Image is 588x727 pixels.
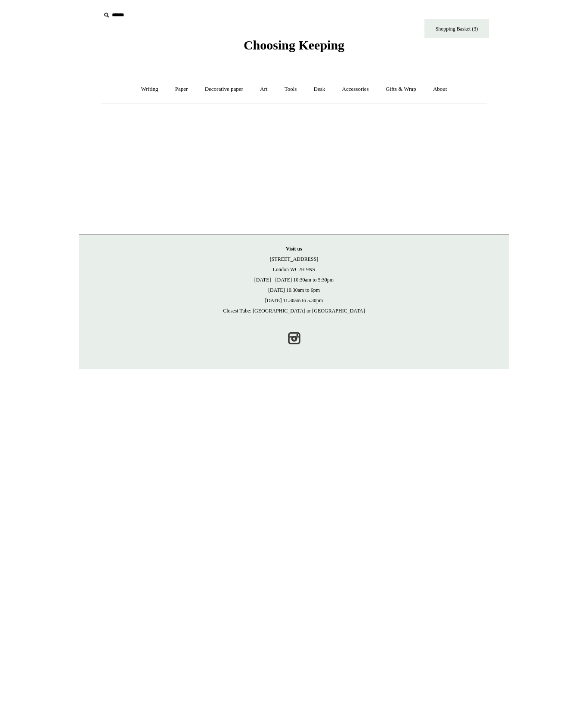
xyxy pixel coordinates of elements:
[277,78,305,101] a: Tools
[285,329,303,348] a: Instagram
[197,78,251,101] a: Decorative paper
[244,38,344,52] span: Choosing Keeping
[306,78,333,101] a: Desk
[252,78,275,101] a: Art
[286,246,302,252] strong: Visit us
[244,45,344,51] a: Choosing Keeping
[334,78,377,101] a: Accessories
[167,78,196,101] a: Paper
[424,19,489,38] a: Shopping Basket (3)
[133,78,166,101] a: Writing
[378,78,424,101] a: Gifts & Wrap
[425,78,455,101] a: About
[87,244,501,316] p: [STREET_ADDRESS] London WC2H 9NS [DATE] - [DATE] 10:30am to 5:30pm [DATE] 10.30am to 6pm [DATE] 1...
